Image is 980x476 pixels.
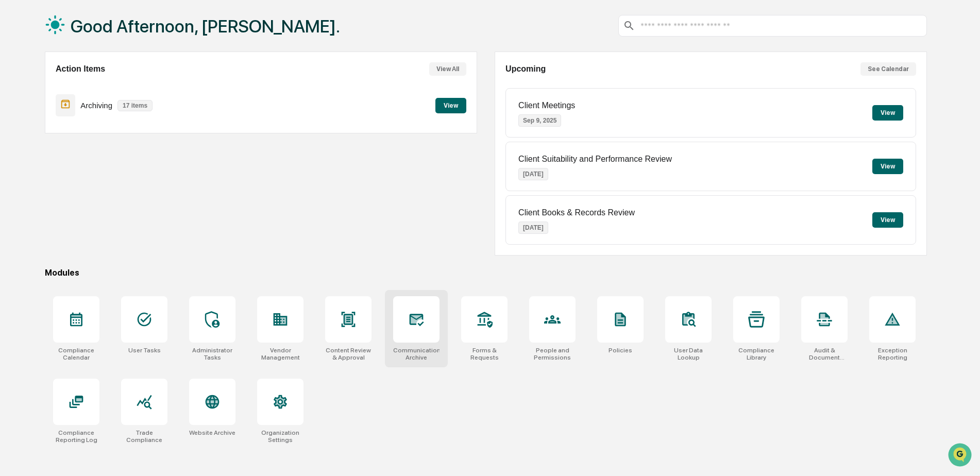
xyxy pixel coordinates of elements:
[22,79,40,97] img: 8933085812038_c878075ebb4cc5468115_72.jpg
[189,429,235,436] div: Website Archive
[6,207,71,225] a: 🖐️Preclearance
[665,347,712,361] div: User Data Lookup
[139,168,142,176] span: •
[21,211,66,221] span: Preclearance
[121,429,167,444] div: Trade Compliance
[103,256,125,263] span: Pylon
[429,62,466,76] button: View All
[609,347,632,354] div: Policies
[947,442,975,470] iframe: Open customer support
[175,82,188,94] button: Start new chat
[325,347,371,361] div: Content Review & Approval
[160,112,188,125] button: See all
[189,347,235,361] div: Administrator Tasks
[10,79,29,97] img: 1746055101610-c473b297-6a78-478c-a979-82029cc54cd1
[872,105,903,121] button: View
[91,140,120,148] span: 12:53 PM
[32,168,137,176] span: [PERSON_NAME].[PERSON_NAME]
[53,429,99,444] div: Compliance Reporting Log
[257,347,303,361] div: Vendor Management
[10,212,19,220] div: 🖐️
[46,89,142,97] div: We're available if you need us!
[518,155,672,164] p: Client Suitability and Performance Review
[6,226,69,245] a: 🔎Data Lookup
[71,16,340,37] h1: Good Afternoon, [PERSON_NAME].
[144,168,165,176] span: [DATE]
[85,211,128,221] span: Attestations
[257,429,303,444] div: Organization Settings
[10,22,188,38] p: How can we help?
[128,347,161,354] div: User Tasks
[75,212,83,220] div: 🗄️
[73,255,125,263] a: Powered byPylon
[435,100,466,110] a: View
[53,347,99,361] div: Compliance Calendar
[45,268,927,278] div: Modules
[505,64,546,74] h2: Upcoming
[461,347,508,361] div: Forms & Requests
[27,47,170,58] input: Clear
[10,114,69,123] div: Past conversations
[733,347,780,361] div: Compliance Library
[518,222,548,234] p: [DATE]
[518,208,635,217] p: Client Books & Records Review
[518,101,575,110] p: Client Meetings
[32,140,83,148] span: [PERSON_NAME]
[435,98,466,113] button: View
[518,168,548,180] p: [DATE]
[872,159,903,174] button: View
[393,347,440,361] div: Communications Archive
[21,141,29,149] img: 1746055101610-c473b297-6a78-478c-a979-82029cc54cd1
[117,100,153,111] p: 17 items
[86,140,89,148] span: •
[801,347,848,361] div: Audit & Document Logs
[46,79,169,89] div: Start new chat
[860,62,916,76] button: See Calendar
[21,230,65,241] span: Data Lookup
[529,347,576,361] div: People and Permissions
[10,231,19,240] div: 🔎
[56,64,105,74] h2: Action Items
[518,114,561,127] p: Sep 9, 2025
[869,347,916,361] div: Exception Reporting
[872,212,903,228] button: View
[71,207,132,225] a: 🗄️Attestations
[80,101,112,110] p: Archiving
[10,158,27,175] img: Steve.Lennart
[10,130,27,147] img: Jack Rasmussen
